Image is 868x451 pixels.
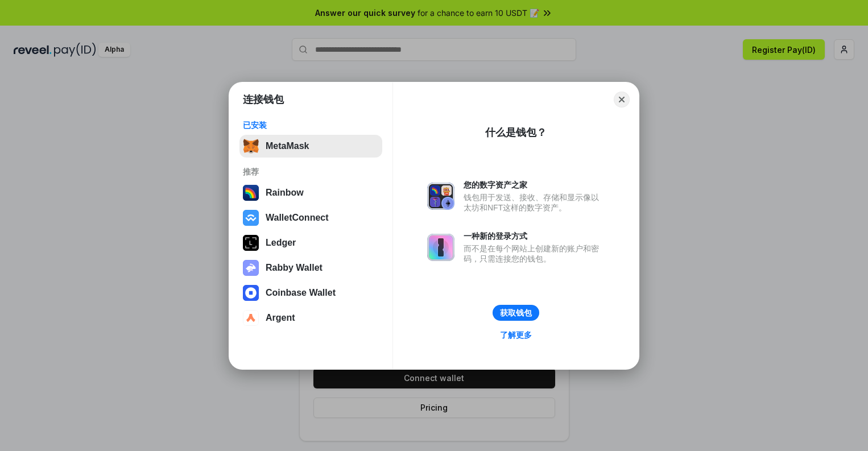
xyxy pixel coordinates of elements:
div: Coinbase Wallet [266,288,336,298]
div: Rainbow [266,188,304,198]
div: 获取钱包 [500,308,532,318]
img: svg+xml,%3Csvg%20xmlns%3D%22http%3A%2F%2Fwww.w3.org%2F2000%2Fsvg%22%20fill%3D%22none%22%20viewBox... [427,234,454,261]
button: Ledger [239,231,382,254]
div: Argent [266,313,295,323]
button: Coinbase Wallet [239,282,382,304]
img: svg+xml,%3Csvg%20width%3D%2228%22%20height%3D%2228%22%20viewBox%3D%220%200%2028%2028%22%20fill%3D... [243,285,259,301]
div: 而不是在每个网站上创建新的账户和密码，只需连接您的钱包。 [464,243,605,264]
img: svg+xml,%3Csvg%20width%3D%2228%22%20height%3D%2228%22%20viewBox%3D%220%200%2028%2028%22%20fill%3D... [243,310,259,326]
button: Close [614,92,630,107]
div: 了解更多 [500,330,532,340]
button: Rainbow [239,181,382,204]
div: MetaMask [266,141,309,151]
div: 一种新的登录方式 [464,231,605,241]
button: Argent [239,307,382,329]
img: svg+xml,%3Csvg%20width%3D%2228%22%20height%3D%2228%22%20viewBox%3D%220%200%2028%2028%22%20fill%3D... [243,210,259,226]
div: WalletConnect [266,213,329,223]
img: svg+xml,%3Csvg%20fill%3D%22none%22%20height%3D%2233%22%20viewBox%3D%220%200%2035%2033%22%20width%... [243,138,259,154]
div: 钱包用于发送、接收、存储和显示像以太坊和NFT这样的数字资产。 [464,192,605,213]
button: 获取钱包 [493,305,539,321]
button: WalletConnect [239,206,382,229]
a: 了解更多 [493,328,539,342]
div: Rabby Wallet [266,263,323,273]
button: Rabby Wallet [239,256,382,279]
div: 什么是钱包？ [485,126,547,139]
h1: 连接钱包 [243,93,284,106]
button: MetaMask [239,135,382,158]
div: 已安装 [243,120,379,130]
div: 推荐 [243,167,379,177]
img: svg+xml,%3Csvg%20xmlns%3D%22http%3A%2F%2Fwww.w3.org%2F2000%2Fsvg%22%20width%3D%2228%22%20height%3... [243,235,259,251]
div: Ledger [266,238,296,248]
img: svg+xml,%3Csvg%20xmlns%3D%22http%3A%2F%2Fwww.w3.org%2F2000%2Fsvg%22%20fill%3D%22none%22%20viewBox... [243,260,259,276]
div: 您的数字资产之家 [464,180,605,190]
img: svg+xml,%3Csvg%20width%3D%22120%22%20height%3D%22120%22%20viewBox%3D%220%200%20120%20120%22%20fil... [243,185,259,201]
img: svg+xml,%3Csvg%20xmlns%3D%22http%3A%2F%2Fwww.w3.org%2F2000%2Fsvg%22%20fill%3D%22none%22%20viewBox... [427,183,454,210]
